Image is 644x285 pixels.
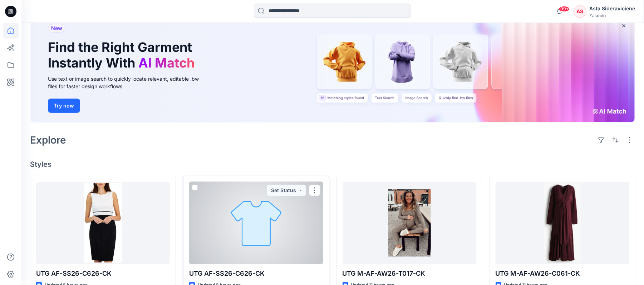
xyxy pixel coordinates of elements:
h1: Find the Right Garment Instantly With [48,40,198,70]
h4: Styles [30,160,635,169]
div: Use text or image search to quickly locate relevant, editable .bw files for faster design workflows. [48,75,209,90]
div: Zalando [589,13,635,18]
a: UTG AF-SS26-C626-CK [36,182,170,264]
p: UTG M-AF-AW26-C061-CK [496,269,629,279]
div: AS [574,5,586,18]
a: UTG M-AF-AW26-C061-CK [496,182,629,264]
p: UTG AF-SS26-C626-CK [189,269,323,279]
button: Try now [48,99,80,113]
p: UTG M-AF-AW26-T017-CK [343,269,476,279]
a: UTG AF-SS26-C626-CK [189,182,323,264]
span: AI Match [138,55,195,71]
p: UTG AF-SS26-C626-CK [36,269,170,279]
a: UTG M-AF-AW26-T017-CK [343,182,476,264]
h2: Explore [30,134,66,146]
span: New [51,24,62,32]
div: Asta Sideraviciene [589,4,635,13]
span: 99+ [559,6,570,12]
